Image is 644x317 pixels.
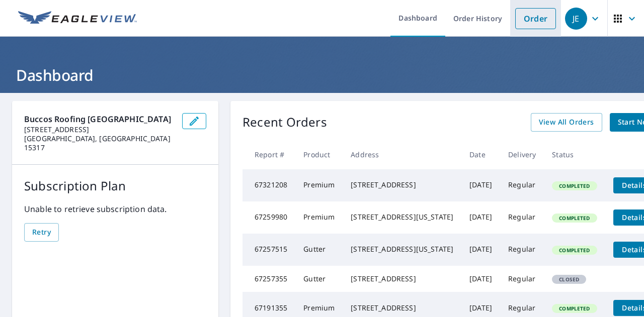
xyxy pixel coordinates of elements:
span: Closed [553,276,585,283]
a: Order [515,8,556,29]
th: Status [544,140,605,169]
th: Date [461,140,500,169]
td: Gutter [295,266,343,292]
span: Completed [553,247,596,254]
p: [GEOGRAPHIC_DATA], [GEOGRAPHIC_DATA] 15317 [24,134,174,152]
span: Completed [553,182,596,189]
td: [DATE] [461,234,500,266]
button: Retry [24,223,59,242]
a: View All Orders [531,113,602,132]
div: [STREET_ADDRESS] [351,180,453,190]
div: [STREET_ADDRESS][US_STATE] [351,212,453,222]
th: Report # [243,140,295,169]
p: Recent Orders [243,113,327,132]
span: Completed [553,305,596,312]
td: 67321208 [243,169,295,201]
span: View All Orders [539,116,594,129]
td: Gutter [295,234,343,266]
td: 67257355 [243,266,295,292]
td: 67259980 [243,201,295,234]
p: Unable to retrieve subscription data. [24,203,206,215]
th: Delivery [500,140,544,169]
div: [STREET_ADDRESS] [351,274,453,284]
img: EV Logo [18,11,137,26]
h1: Dashboard [12,65,632,85]
td: [DATE] [461,266,500,292]
th: Address [343,140,461,169]
p: Subscription Plan [24,177,206,195]
td: Premium [295,201,343,234]
p: [STREET_ADDRESS] [24,125,174,134]
p: Buccos Roofing [GEOGRAPHIC_DATA] [24,113,174,125]
td: Regular [500,234,544,266]
div: [STREET_ADDRESS][US_STATE] [351,244,453,254]
td: Regular [500,266,544,292]
span: Retry [32,226,51,239]
td: [DATE] [461,201,500,234]
div: [STREET_ADDRESS] [351,303,453,313]
div: JE [565,8,587,30]
td: [DATE] [461,169,500,201]
td: Premium [295,169,343,201]
span: Completed [553,215,596,222]
td: 67257515 [243,234,295,266]
td: Regular [500,169,544,201]
td: Regular [500,201,544,234]
th: Product [295,140,343,169]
